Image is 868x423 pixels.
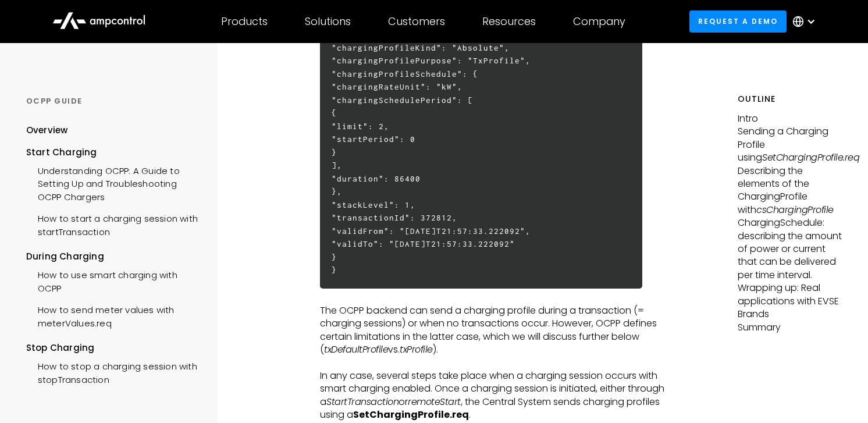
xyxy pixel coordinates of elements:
a: How to stop a charging session with stopTransaction [26,354,200,389]
p: ‍ [320,357,678,369]
p: The OCPP backend can send a charging profile during a transaction (= charging sessions) or when n... [320,304,678,357]
div: Customers [388,15,445,28]
div: Overview [26,124,68,137]
div: Resources [482,15,536,28]
h5: Outline [738,93,842,105]
p: ChargingSchedule: describing the amount of power or current that can be delivered per time interval. [738,216,842,282]
p: Intro [738,112,842,125]
em: csChargingProfile [756,203,834,216]
p: Summary [738,321,842,334]
p: Sending a Charging Profile using [738,125,842,164]
div: Products [221,15,268,28]
div: Start Charging [26,146,200,159]
em: StartTransaction [326,395,399,408]
a: How to use smart charging with OCPP [26,263,200,298]
a: How to send meter values with meterValues.req [26,298,200,333]
p: Describing the elements of the ChargingProfile with [738,165,842,217]
em: remoteStart [408,395,461,408]
p: Wrapping up: Real applications with EVSE Brands [738,282,842,321]
div: Company [573,15,625,28]
div: OCPP GUIDE [26,96,200,106]
a: Overview [26,124,68,145]
div: Stop Charging [26,342,200,354]
p: In any case, several steps take place when a charging session occurs with smart charging enabled.... [320,369,678,422]
div: Solutions [305,15,351,28]
div: During Charging [26,250,200,263]
em: txProfile [400,343,433,356]
em: SetChargingProfile.req [762,151,859,164]
em: txDefaultProfile [324,343,388,356]
strong: SetChargingProfile.req [353,408,469,421]
p: ‍ [320,292,678,304]
a: Understanding OCPP: A Guide to Setting Up and Troubleshooting OCPP Chargers [26,159,200,207]
a: How to start a charging session with startTransaction [26,207,200,241]
a: Request a demo [689,10,787,32]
